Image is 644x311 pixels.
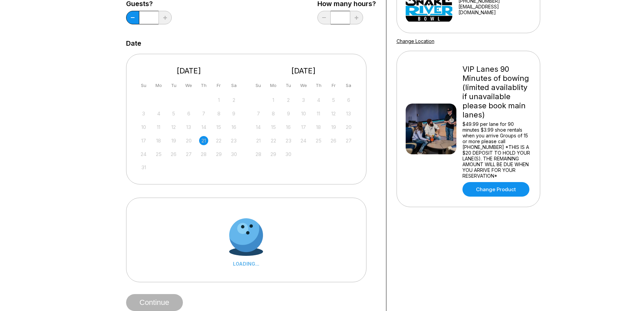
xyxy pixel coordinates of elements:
[169,136,178,145] div: Not available Tuesday, August 19th, 2025
[184,150,193,159] div: Not available Wednesday, August 27th, 2025
[406,104,456,154] img: VIP Lanes 90 Minutes of bowing (limited availablity if unavailable please book main lanes)
[199,136,208,145] div: Not available Thursday, August 21st, 2025
[253,95,354,159] div: month 2025-09
[284,109,293,118] div: Not available Tuesday, September 9th, 2025
[462,121,531,179] div: $49.99 per lane for 90 minutes $3.99 shoe rentals when you arrive Groups of 15 or more please cal...
[284,150,293,159] div: Not available Tuesday, September 30th, 2025
[314,81,323,90] div: Th
[229,150,238,159] div: Not available Saturday, August 30th, 2025
[269,81,278,90] div: Mo
[169,109,178,118] div: Not available Tuesday, August 5th, 2025
[397,38,434,44] a: Change Location
[169,123,178,132] div: Not available Tuesday, August 12th, 2025
[269,95,278,105] div: Not available Monday, September 1st, 2025
[139,123,148,132] div: Not available Sunday, August 10th, 2025
[229,261,263,267] div: LOADING...
[269,123,278,132] div: Not available Monday, September 15th, 2025
[229,136,238,145] div: Not available Saturday, August 23rd, 2025
[184,109,193,118] div: Not available Wednesday, August 6th, 2025
[214,95,223,105] div: Not available Friday, August 1st, 2025
[184,81,193,90] div: We
[284,81,293,90] div: Tu
[344,95,353,105] div: Not available Saturday, September 6th, 2025
[269,109,278,118] div: Not available Monday, September 8th, 2025
[214,150,223,159] div: Not available Friday, August 29th, 2025
[314,123,323,132] div: Not available Thursday, September 18th, 2025
[458,4,531,15] a: [EMAIL_ADDRESS][DOMAIN_NAME]
[254,81,263,90] div: Su
[199,150,208,159] div: Not available Thursday, August 28th, 2025
[214,109,223,118] div: Not available Friday, August 8th, 2025
[154,81,163,90] div: Mo
[269,150,278,159] div: Not available Monday, September 29th, 2025
[284,123,293,132] div: Not available Tuesday, September 16th, 2025
[139,150,148,159] div: Not available Sunday, August 24th, 2025
[199,109,208,118] div: Not available Thursday, August 7th, 2025
[254,150,263,159] div: Not available Sunday, September 28th, 2025
[314,136,323,145] div: Not available Thursday, September 25th, 2025
[251,66,356,75] div: [DATE]
[254,109,263,118] div: Not available Sunday, September 7th, 2025
[299,136,308,145] div: Not available Wednesday, September 24th, 2025
[154,123,163,132] div: Not available Monday, August 11th, 2025
[462,65,531,119] div: VIP Lanes 90 Minutes of bowing (limited availablity if unavailable please book main lanes)
[329,95,338,105] div: Not available Friday, September 5th, 2025
[284,95,293,105] div: Not available Tuesday, September 2nd, 2025
[229,81,238,90] div: Sa
[299,109,308,118] div: Not available Wednesday, September 10th, 2025
[199,81,208,90] div: Th
[462,182,529,197] a: Change Product
[214,123,223,132] div: Not available Friday, August 15th, 2025
[139,163,148,172] div: Not available Sunday, August 31st, 2025
[184,123,193,132] div: Not available Wednesday, August 13th, 2025
[344,81,353,90] div: Sa
[154,150,163,159] div: Not available Monday, August 25th, 2025
[299,81,308,90] div: We
[229,123,238,132] div: Not available Saturday, August 16th, 2025
[344,109,353,118] div: Not available Saturday, September 13th, 2025
[139,81,148,90] div: Su
[299,123,308,132] div: Not available Wednesday, September 17th, 2025
[214,136,223,145] div: Not available Friday, August 22nd, 2025
[229,95,238,105] div: Not available Saturday, August 2nd, 2025
[139,136,148,145] div: Not available Sunday, August 17th, 2025
[314,109,323,118] div: Not available Thursday, September 11th, 2025
[184,136,193,145] div: Not available Wednesday, August 20th, 2025
[254,123,263,132] div: Not available Sunday, September 14th, 2025
[329,81,338,90] div: Fr
[137,66,241,75] div: [DATE]
[139,109,148,118] div: Not available Sunday, August 3rd, 2025
[329,136,338,145] div: Not available Friday, September 26th, 2025
[314,95,323,105] div: Not available Thursday, September 4th, 2025
[214,81,223,90] div: Fr
[154,136,163,145] div: Not available Monday, August 18th, 2025
[229,109,238,118] div: Not available Saturday, August 9th, 2025
[126,40,141,47] label: Date
[284,136,293,145] div: Not available Tuesday, September 23rd, 2025
[329,123,338,132] div: Not available Friday, September 19th, 2025
[344,123,353,132] div: Not available Saturday, September 20th, 2025
[329,109,338,118] div: Not available Friday, September 12th, 2025
[344,136,353,145] div: Not available Saturday, September 27th, 2025
[254,136,263,145] div: Not available Sunday, September 21st, 2025
[169,81,178,90] div: Tu
[269,136,278,145] div: Not available Monday, September 22nd, 2025
[138,95,240,172] div: month 2025-08
[169,150,178,159] div: Not available Tuesday, August 26th, 2025
[199,123,208,132] div: Not available Thursday, August 14th, 2025
[154,109,163,118] div: Not available Monday, August 4th, 2025
[299,95,308,105] div: Not available Wednesday, September 3rd, 2025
